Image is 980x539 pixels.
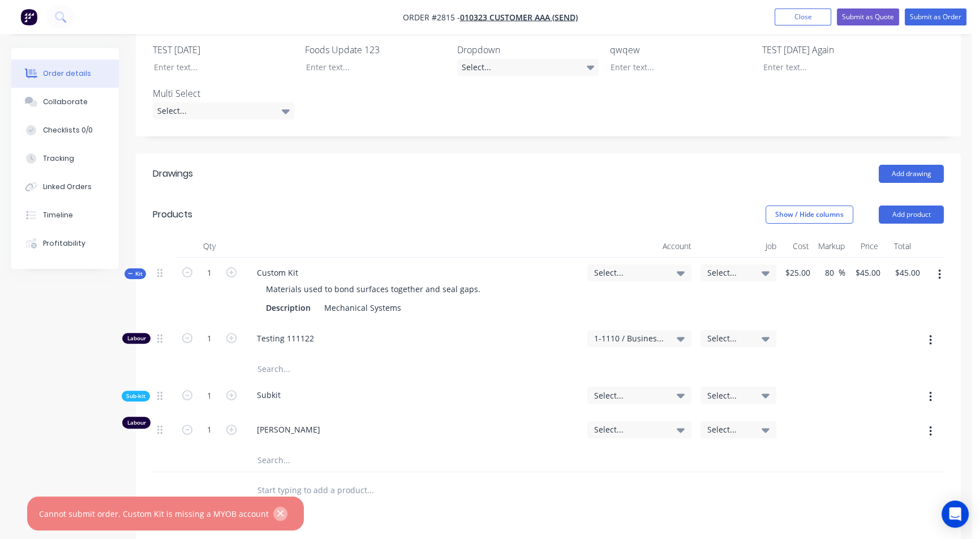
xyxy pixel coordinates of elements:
label: Multi Select [153,87,294,100]
div: Materials used to bond surfaces together and seal gaps. [257,281,489,297]
span: Select... [707,423,750,435]
button: Show / Hide columns [766,206,853,224]
label: qwqew [610,43,751,57]
div: Kit [124,268,146,279]
button: Add product [879,206,944,224]
span: Select... [594,423,665,435]
div: Open Intercom Messenger [942,500,969,528]
div: Total [883,235,915,258]
span: Select... [594,267,665,279]
span: $25.00 [785,267,810,279]
label: TEST [DATE] [153,43,294,57]
span: 1-1110 / Business Bank Account #1 [594,332,665,344]
button: Collaborate [11,88,119,116]
div: Collaborate [43,97,88,107]
div: Custom Kit [248,264,307,281]
div: Qty [175,235,243,258]
button: Linked Orders [11,173,119,201]
div: Tracking [43,153,74,164]
button: Submit as Order [905,8,966,25]
label: Dropdown [457,43,599,57]
button: Tracking [11,144,119,173]
div: Sub-kit [122,391,150,401]
div: Markup [814,235,849,258]
div: Profitability [43,238,85,249]
input: Start typing to add a product... [257,479,483,502]
span: % [839,266,845,279]
div: Mechanical Systems [320,300,406,316]
div: Cannot submit order. Custom Kit is missing a MYOB account [39,508,269,520]
div: Price [849,235,882,258]
span: Sub-kit [126,392,145,400]
div: Labour [122,333,151,344]
div: Linked Orders [43,182,92,192]
label: TEST [DATE] Again [762,43,904,57]
div: Order details [43,69,91,79]
button: Add drawing [879,165,944,183]
button: Checklists 0/0 [11,116,119,144]
span: Testing 111122 [257,332,578,344]
div: Drawings [153,167,193,181]
button: Profitability [11,229,119,258]
span: Select... [707,390,750,401]
div: Subkit [248,387,290,403]
div: Checklists 0/0 [43,125,93,135]
input: Search... [257,449,483,472]
button: Submit as Quote [837,8,899,25]
div: Select... [457,59,599,76]
span: Kit [128,269,143,278]
img: Factory [20,8,37,25]
div: Cost [781,235,814,258]
div: Account [583,235,696,258]
span: Select... [707,332,750,344]
span: Select... [707,267,750,279]
label: Foods Update 123 [305,43,446,57]
div: Products [153,208,192,221]
input: Search... [257,357,483,380]
span: [PERSON_NAME] [257,423,578,435]
div: Description [261,300,315,316]
button: Timeline [11,201,119,229]
span: Order #2815 - [403,12,460,23]
span: Select... [594,390,665,401]
div: Labour [122,417,151,429]
a: 010323 Customer AAA (Send) [460,12,578,23]
button: Order details [11,59,119,88]
div: Job [696,235,781,258]
button: Close [775,8,831,25]
div: Timeline [43,210,73,220]
div: Select... [153,102,294,119]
